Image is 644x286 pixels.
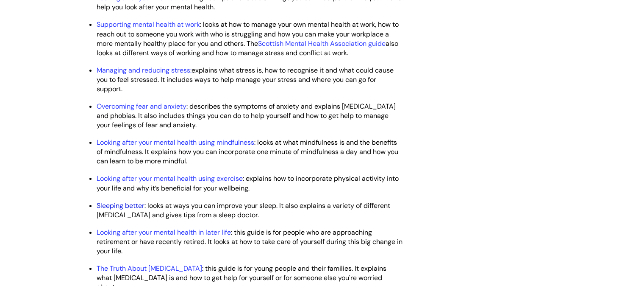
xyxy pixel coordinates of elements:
a: Looking after your mental health using mindfulness [97,138,254,147]
a: Sleeping better [97,201,144,210]
span: : this guide is for people who are approaching retirement or have recently retired. It looks at h... [97,228,402,255]
span: : looks at what mindfulness is and the benefits of mindfulness. It explains how you can incorpora... [97,138,398,165]
a: Looking after your mental health using exercise [97,174,243,183]
span: : describes the symptoms of anxiety and explains [MEDICAL_DATA] and phobias. It also includes thi... [97,102,396,129]
span: explains what stress is, how to recognise it and what could cause you to feel stressed. It includ... [97,66,394,93]
a: The Truth About [MEDICAL_DATA] [97,264,202,273]
a: Overcoming fear and anxiety [97,102,186,111]
a: Looking after your mental health in later life [97,228,231,237]
span: : looks at how to manage your own mental health at work, how to reach out to someone you work wit... [97,20,399,57]
span: : explains how to incorporate physical activity into your life and why it’s beneficial for your w... [97,174,399,192]
a: Scottish Mental Health Association guide [258,39,386,48]
span: : looks at ways you can improve your sleep. It also explains a variety of different [MEDICAL_DATA... [97,201,390,219]
a: Supporting mental health at work [97,20,200,29]
a: Managing and reducing stress: [97,66,192,75]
